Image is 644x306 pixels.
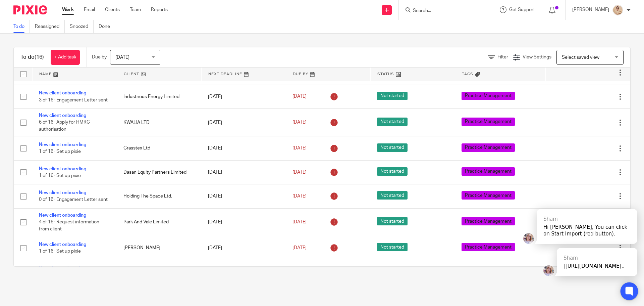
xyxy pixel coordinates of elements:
span: Not started [377,118,408,126]
span: Select saved view [562,55,599,60]
a: New client onboarding [39,113,86,118]
span: (16) [35,54,44,60]
span: Not started [377,143,408,152]
td: Industrious Energy Limited [117,85,201,108]
div: Sham [543,216,631,222]
span: Practice Management [462,243,515,251]
p: Due by [92,54,107,60]
img: Pixie [13,5,47,14]
span: [DATE] [292,94,307,99]
p: [PERSON_NAME] [572,6,609,13]
span: 1 of 16 · Set up pixie [39,249,81,254]
td: [DATE] [201,108,286,136]
td: [DATE] [201,85,286,108]
span: Practice Management [462,167,515,176]
td: Grasstex Ltd [117,136,201,160]
td: [DATE] [201,208,286,236]
span: 0 of 16 · Engagement Letter sent [39,198,108,202]
a: New client onboarding [39,213,86,218]
td: [DATE] [201,136,286,160]
span: View Settings [523,55,551,59]
div: Hi [PERSON_NAME], You can click on Start Import (red button). [543,224,631,237]
td: [DATE] [201,236,286,260]
span: 1 of 16 · Set up pixie [39,149,81,154]
span: Filter [497,55,508,59]
a: Work [62,6,74,13]
span: 3 of 16 · Engagement Letter sent [39,98,108,102]
a: To do [13,20,30,33]
span: Practice Management [462,143,515,152]
span: [DATE] [292,194,307,199]
a: New client onboarding [39,242,86,247]
a: New client onboarding [39,190,86,195]
a: New client onboarding [39,266,86,271]
span: 1 of 16 · Set up pixie [39,173,81,178]
a: Reassigned [35,20,65,33]
a: New client onboarding [39,91,86,95]
a: Email [84,6,95,13]
td: [PERSON_NAME] [117,236,201,260]
h1: To do [20,54,44,61]
img: F1UrsVTexltsAZ4G4SKrkhzgDvE5jJpTdNj4TsgpCYClf3yFuOf8dN5FSSD325rTx73gOPpd2g9.png [523,233,534,244]
span: 4 of 16 · Request information from client [39,220,99,231]
a: + Add task [51,50,80,65]
td: Holding The Space Ltd. [117,184,201,208]
a: Done [99,20,115,33]
span: Practice Management [462,92,515,100]
span: Not started [377,217,408,225]
a: Clients [105,6,120,13]
span: Practice Management [462,118,515,126]
td: KWALIA LTD [117,108,201,136]
span: Practice Management [462,217,515,225]
span: Not started [377,167,408,176]
span: [DATE] [292,120,307,125]
td: Dasan Equity Partners Limited [117,160,201,184]
span: Tags [462,72,473,76]
a: New client onboarding [39,167,86,171]
div: Sham [563,255,631,261]
img: DSC06218%20-%20Copy.JPG [612,5,623,15]
a: Team [130,6,141,13]
span: Not started [377,191,408,200]
a: New client onboarding [39,142,86,147]
span: [DATE] [115,55,129,60]
span: Not started [377,243,408,251]
td: Park And Vale Limited [117,260,201,284]
div: [[URL][DOMAIN_NAME].. [563,263,631,269]
span: Not started [377,92,408,100]
span: [DATE] [292,220,307,224]
span: 6 of 16 · Apply for HMRC authorisation [39,120,90,132]
span: Practice Management [462,191,515,200]
span: [DATE] [292,146,307,150]
td: Park And Vale Limited [117,208,201,236]
a: Snoozed [70,20,94,33]
span: [DATE] [292,246,307,250]
td: [DATE] [201,260,286,284]
td: [DATE] [201,184,286,208]
span: [DATE] [292,170,307,175]
td: [DATE] [201,160,286,184]
span: Get Support [509,7,535,12]
img: F1UrsVTexltsAZ4G4SKrkhzgDvE5jJpTdNj4TsgpCYClf3yFuOf8dN5FSSD325rTx73gOPpd2g9.png [543,265,554,276]
input: Search [412,8,473,14]
a: Reports [151,6,168,13]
